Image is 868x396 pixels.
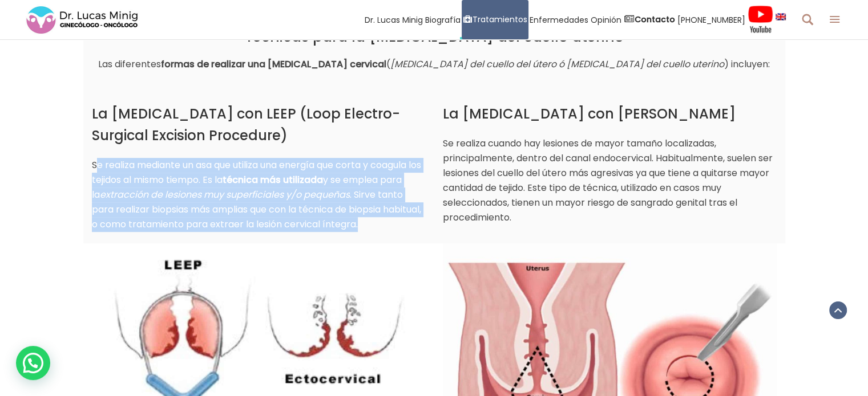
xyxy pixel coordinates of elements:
span: Biografía [425,13,461,26]
span: [PHONE_NUMBER] [677,13,745,26]
h3: La [MEDICAL_DATA] con [PERSON_NAME] [443,103,777,125]
em: extracción de lesiones muy superficiales y/o pequeñas [100,188,350,201]
span: Opinión [591,13,621,26]
img: language english [776,13,786,20]
p: Se realiza mediante un asa que utiliza una energía que corta y coagula los tejidos al mismo tiemp... [92,158,426,232]
h2: Técnicas para la [MEDICAL_DATA] del cuello uterino [92,28,777,46]
strong: formas de realizar una [MEDICAL_DATA] cervical [161,58,386,71]
img: Videos Youtube Ginecología [748,5,773,34]
strong: Contacto [635,14,675,25]
span: Dr. Lucas Minig [365,13,423,26]
span: Tratamientos [473,13,527,26]
strong: técnica más utilizada [223,173,323,186]
p: Se realiza cuando hay lesiones de mayor tamaño localizadas, principalmente, dentro del canal endo... [443,136,777,225]
em: [MEDICAL_DATA] del cuello del útero ó [MEDICAL_DATA] del cuello uterino [390,58,724,71]
h3: La [MEDICAL_DATA] con LEEP (Loop Electro-Surgical Excision Procedure) [92,103,426,146]
p: Las diferentes ( ) incluyen: [92,57,777,72]
span: Enfermedades [530,13,588,26]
